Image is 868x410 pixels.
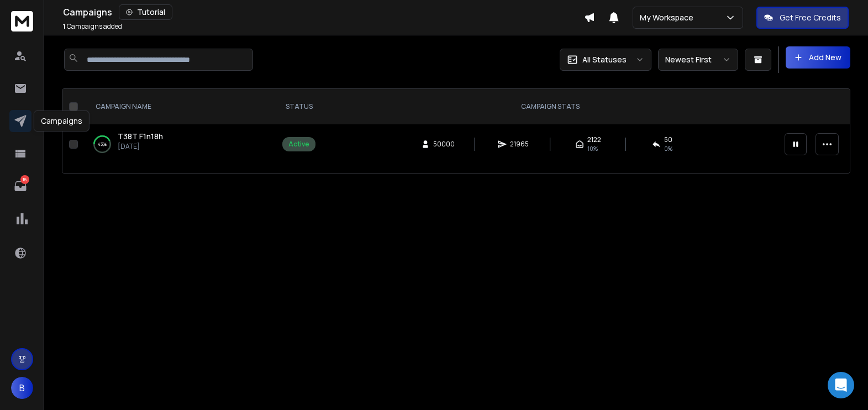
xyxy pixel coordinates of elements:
[118,142,163,151] p: [DATE]
[780,12,841,23] p: Get Free Credits
[510,140,529,149] span: 21965
[433,140,455,149] span: 50000
[119,4,172,20] button: Tutorial
[63,22,66,31] span: 1
[63,22,122,31] p: Campaigns added
[322,89,778,124] th: CAMPAIGN STATS
[63,4,584,20] div: Campaigns
[587,135,601,144] span: 2122
[98,139,107,150] p: 43 %
[587,144,598,153] span: 10 %
[276,89,322,124] th: STATUS
[34,111,90,132] div: Campaigns
[640,12,698,23] p: My Workspace
[9,175,31,197] a: 16
[11,377,33,399] button: B
[118,131,163,142] a: T38T F1n18h
[664,144,672,153] span: 0 %
[82,124,276,164] td: 43%T38T F1n18h[DATE]
[82,89,276,124] th: CAMPAIGN NAME
[288,140,309,149] div: Active
[786,46,850,69] button: Add New
[20,175,29,184] p: 16
[658,49,738,71] button: Newest First
[756,7,849,29] button: Get Free Credits
[828,372,854,398] div: Open Intercom Messenger
[664,135,672,144] span: 50
[582,54,627,65] p: All Statuses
